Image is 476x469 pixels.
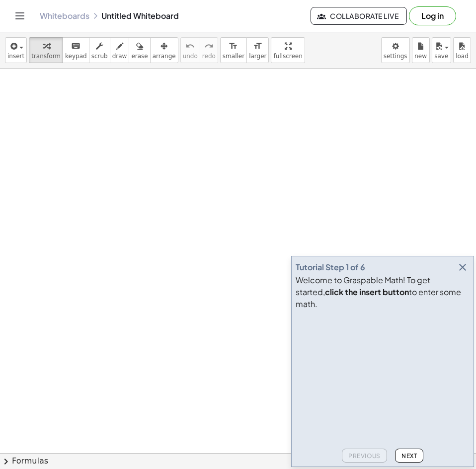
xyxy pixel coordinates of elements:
[401,452,417,460] span: Next
[40,11,89,21] a: Whiteboards
[180,37,200,63] button: undoundo
[71,40,80,52] i: keyboard
[202,53,216,60] span: redo
[89,37,110,63] button: scrub
[456,53,469,60] span: load
[319,11,398,20] span: Collaborate Live
[296,261,365,273] div: Tutorial Step 1 of 6
[183,53,198,60] span: undo
[5,37,27,63] button: insert
[12,8,28,24] button: Toggle navigation
[253,40,262,52] i: format_size
[414,53,427,60] span: new
[29,37,63,63] button: transform
[395,449,423,463] button: Next
[453,37,471,63] button: load
[325,287,409,297] b: click the insert button
[246,37,269,63] button: format_sizelarger
[273,53,302,60] span: fullscreen
[311,7,407,25] button: Collaborate Live
[296,274,470,310] div: Welcome to Graspable Math! To get started, to enter some math.
[384,53,407,60] span: settings
[153,53,176,60] span: arrange
[91,53,108,60] span: scrub
[131,53,148,60] span: erase
[223,53,244,60] span: smaller
[432,37,451,63] button: save
[65,53,87,60] span: keypad
[229,40,238,52] i: format_size
[412,37,430,63] button: new
[220,37,247,63] button: format_sizesmaller
[249,53,266,60] span: larger
[110,37,130,63] button: draw
[31,53,61,60] span: transform
[63,37,89,63] button: keyboardkeypad
[185,40,195,52] i: undo
[271,37,305,63] button: fullscreen
[129,37,150,63] button: erase
[204,40,214,52] i: redo
[150,37,178,63] button: arrange
[434,53,448,60] span: save
[7,53,24,60] span: insert
[409,6,456,25] button: Log in
[381,37,410,63] button: settings
[200,37,218,63] button: redoredo
[112,53,127,60] span: draw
